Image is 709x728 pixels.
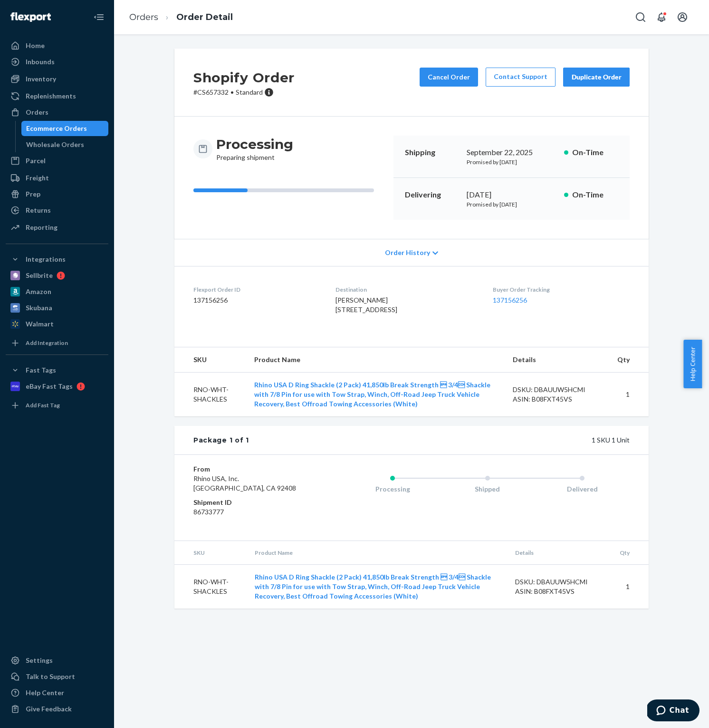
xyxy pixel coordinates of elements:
[193,464,307,474] dt: From
[122,3,240,31] ol: breadcrumbs
[6,153,108,168] a: Parcel
[515,577,604,587] div: DSKU: DBAUUW5HCMI
[513,385,602,394] div: DSKU: DBAUUW5HCMI
[515,587,604,596] div: ASIN: B08FXT45VS
[26,704,72,714] div: Give Feedback
[6,54,108,69] a: Inbounds
[405,147,459,158] p: Shipping
[26,656,53,665] div: Settings
[6,187,108,202] a: Prep
[486,68,556,87] a: Contact Support
[6,335,108,351] a: Add Integration
[6,316,108,332] a: Walmart
[6,170,108,186] a: Freight
[193,474,296,492] span: Rhino USA, Inc. [GEOGRAPHIC_DATA], CA 92408
[255,573,491,600] a: Rhino USA D Ring Shackle (2 Pack) 41,850lb Break Strength  3/4 Shackle with 7/8 Pin for use wit...
[6,105,108,120] a: Orders
[193,285,320,294] dt: Flexport Order ID
[249,435,630,445] div: 1 SKU 1 Unit
[26,382,73,391] div: eBay Fast Tags
[26,319,54,329] div: Walmart
[129,12,158,22] a: Orders
[26,271,53,280] div: Sellbrite
[216,136,293,162] div: Preparing shipment
[26,41,45,50] div: Home
[505,347,610,373] th: Details
[6,363,108,378] button: Fast Tags
[247,347,505,373] th: Product Name
[683,340,702,388] button: Help Center
[6,379,108,394] a: eBay Fast Tags
[247,541,508,565] th: Product Name
[216,136,293,153] h3: Processing
[610,347,649,373] th: Qty
[254,381,490,408] a: Rhino USA D Ring Shackle (2 Pack) 41,850lb Break Strength  3/4 Shackle with 7/8 Pin for use wit...
[6,220,108,235] a: Reporting
[612,565,649,609] td: 1
[335,285,477,294] dt: Destination
[174,347,247,373] th: SKU
[335,296,397,314] span: [PERSON_NAME] [STREET_ADDRESS]
[493,285,630,294] dt: Buyer Order Tracking
[174,541,247,565] th: SKU
[21,137,109,152] a: Wholesale Orders
[6,252,108,267] button: Integrations
[6,669,108,684] button: Talk to Support
[420,68,478,87] button: Cancel Order
[6,398,108,413] a: Add Fast Tag
[6,284,108,299] a: Amazon
[193,498,307,507] dt: Shipment ID
[236,88,263,96] span: Standard
[193,68,295,88] h2: Shopify Order
[193,507,307,517] dd: 86733777
[26,57,55,67] div: Inbounds
[193,88,295,97] p: # CS657332
[26,672,75,681] div: Talk to Support
[6,653,108,668] a: Settings
[612,541,649,565] th: Qty
[193,295,320,305] dd: 137156256
[513,394,602,404] div: ASIN: B08FXT45VS
[10,12,51,22] img: Flexport logo
[6,268,108,283] a: Sellbrite
[467,147,556,158] div: September 22, 2025
[26,124,87,133] div: Ecommerce Orders
[26,287,51,296] div: Amazon
[345,484,440,494] div: Processing
[467,189,556,200] div: [DATE]
[174,373,247,417] td: RNO-WHT-SHACKLES
[6,71,108,87] a: Inventory
[6,89,108,104] a: Replenishments
[572,189,618,200] p: On-Time
[572,147,618,158] p: On-Time
[26,156,46,166] div: Parcel
[647,699,699,723] iframe: Opens a widget where you can chat to one of our agents
[6,300,108,315] a: Skubana
[6,701,108,717] button: Give Feedback
[6,38,108,53] a: Home
[176,12,233,22] a: Order Detail
[508,541,612,565] th: Details
[26,303,52,313] div: Skubana
[405,189,459,200] p: Delivering
[193,435,249,445] div: Package 1 of 1
[673,8,692,27] button: Open account menu
[26,91,76,101] div: Replenishments
[26,189,40,199] div: Prep
[610,373,649,417] td: 1
[467,158,556,166] p: Promised by [DATE]
[26,108,48,117] div: Orders
[26,74,56,84] div: Inventory
[440,484,535,494] div: Shipped
[563,68,630,87] button: Duplicate Order
[174,565,247,609] td: RNO-WHT-SHACKLES
[535,484,630,494] div: Delivered
[6,685,108,700] a: Help Center
[26,339,68,347] div: Add Integration
[26,140,84,149] div: Wholesale Orders
[26,223,57,232] div: Reporting
[26,255,66,264] div: Integrations
[571,72,622,82] div: Duplicate Order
